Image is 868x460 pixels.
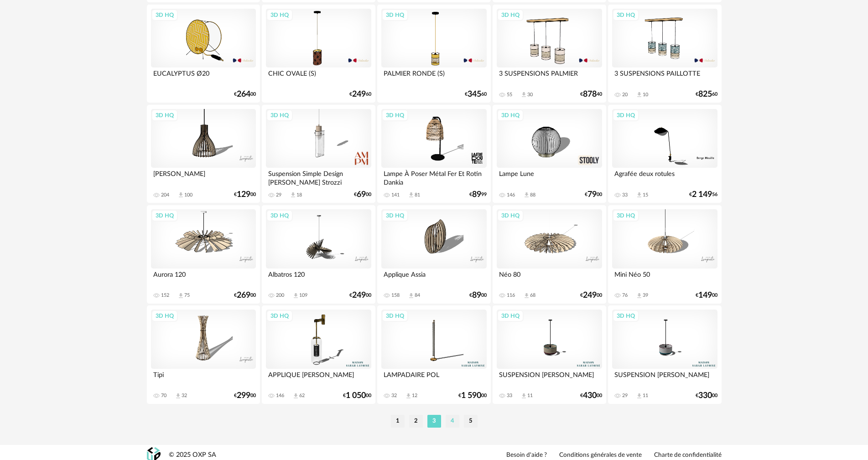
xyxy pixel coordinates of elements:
[636,191,643,198] span: Download icon
[461,393,481,399] span: 1 590
[507,92,512,98] div: 55
[377,5,490,103] a: 3D HQ PALMIER RONDE (S) €34560
[523,292,530,299] span: Download icon
[523,191,530,198] span: Download icon
[296,192,302,198] div: 18
[151,269,256,287] div: Aurora 120
[147,305,260,404] a: 3D HQ Tipi 70 Download icon 32 €29900
[497,369,602,387] div: SUSPENSION [PERSON_NAME]
[408,292,415,299] span: Download icon
[497,109,524,121] div: 3D HQ
[580,393,602,399] div: € 00
[613,9,639,21] div: 3D HQ
[391,292,400,299] div: 158
[415,292,420,299] div: 84
[464,415,478,428] li: 5
[613,109,639,121] div: 3D HQ
[147,105,260,203] a: 3D HQ [PERSON_NAME] 204 Download icon 100 €12900
[408,191,415,198] span: Download icon
[493,105,606,203] a: 3D HQ Lampe Lune 146 Download icon 88 €7900
[497,9,524,21] div: 3D HQ
[458,393,487,399] div: € 00
[643,393,648,399] div: 11
[636,91,643,98] span: Download icon
[689,191,717,198] div: € 56
[622,393,628,399] div: 29
[175,393,182,399] span: Download icon
[409,415,423,428] li: 2
[507,393,512,399] div: 33
[698,393,712,399] span: 330
[151,109,178,121] div: 3D HQ
[472,292,481,299] span: 89
[696,292,717,299] div: € 00
[346,393,366,399] span: 1 050
[349,91,371,98] div: € 60
[234,91,256,98] div: € 00
[527,393,533,399] div: 11
[612,369,717,387] div: SUSPENSION [PERSON_NAME]
[698,91,712,98] span: 825
[612,67,717,86] div: 3 SUSPENSIONS PAILLOTTE
[608,205,721,304] a: 3D HQ Mini Néo 50 76 Download icon 39 €14900
[354,191,371,198] div: € 00
[266,210,293,222] div: 3D HQ
[234,191,256,198] div: € 00
[266,67,371,86] div: CHIC OVALE (S)
[530,292,535,299] div: 68
[587,191,597,198] span: 79
[507,192,515,198] div: 146
[151,67,256,86] div: EUCALYPTUS Ø20
[391,415,405,428] li: 1
[391,192,400,198] div: 141
[343,393,371,399] div: € 00
[237,91,250,98] span: 264
[507,292,515,299] div: 116
[622,192,628,198] div: 33
[698,292,712,299] span: 149
[497,210,524,222] div: 3D HQ
[427,415,441,428] li: 3
[357,191,366,198] span: 69
[559,451,642,460] a: Conditions générales de vente
[643,192,648,198] div: 15
[184,192,192,198] div: 100
[382,109,408,121] div: 3D HQ
[696,91,717,98] div: € 60
[412,393,417,399] div: 12
[151,168,256,186] div: [PERSON_NAME]
[169,451,216,460] div: © 2025 OXP SA
[237,191,250,198] span: 129
[377,105,490,203] a: 3D HQ Lampe À Poser Métal Fer Et Rotin Dankia 141 Download icon 81 €8999
[612,269,717,287] div: Mini Néo 50
[469,191,487,198] div: € 99
[299,292,307,299] div: 109
[147,5,260,103] a: 3D HQ EUCALYPTUS Ø20 €26400
[493,5,606,103] a: 3D HQ 3 SUSPENSIONS PALMIER 55 Download icon 30 €87840
[147,205,260,304] a: 3D HQ Aurora 120 152 Download icon 75 €26900
[612,168,717,186] div: Agrafée deux rotules
[583,393,597,399] span: 430
[151,369,256,387] div: Tipi
[520,393,527,399] span: Download icon
[352,292,366,299] span: 249
[151,210,178,222] div: 3D HQ
[276,192,281,198] div: 29
[692,191,712,198] span: 2 149
[382,310,408,322] div: 3D HQ
[161,192,169,198] div: 204
[182,393,187,399] div: 32
[643,292,648,299] div: 39
[237,292,250,299] span: 269
[585,191,602,198] div: € 00
[405,393,412,399] span: Download icon
[636,292,643,299] span: Download icon
[608,5,721,103] a: 3D HQ 3 SUSPENSIONS PAILLOTTE 20 Download icon 10 €82560
[622,92,628,98] div: 20
[266,109,293,121] div: 3D HQ
[262,205,375,304] a: 3D HQ Albatros 120 200 Download icon 109 €24900
[622,292,628,299] div: 76
[266,269,371,287] div: Albatros 120
[497,310,524,322] div: 3D HQ
[382,9,408,21] div: 3D HQ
